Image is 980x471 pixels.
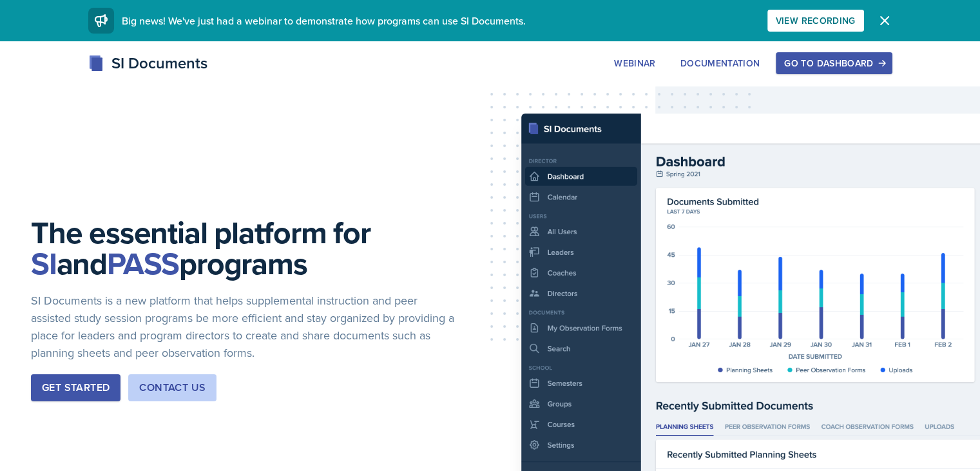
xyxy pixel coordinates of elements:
[614,58,655,68] div: Webinar
[128,374,216,401] button: Contact Us
[606,52,664,74] button: Webinar
[680,58,760,68] div: Documentation
[776,15,856,26] div: View Recording
[42,380,110,396] div: Get Started
[767,10,864,32] button: View Recording
[88,52,207,75] div: SI Documents
[122,14,526,28] span: Big news! We've just had a webinar to demonstrate how programs can use SI Documents.
[784,58,883,68] div: Go to Dashboard
[31,374,120,401] button: Get Started
[139,380,206,396] div: Contact Us
[672,52,769,74] button: Documentation
[776,52,892,74] button: Go to Dashboard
